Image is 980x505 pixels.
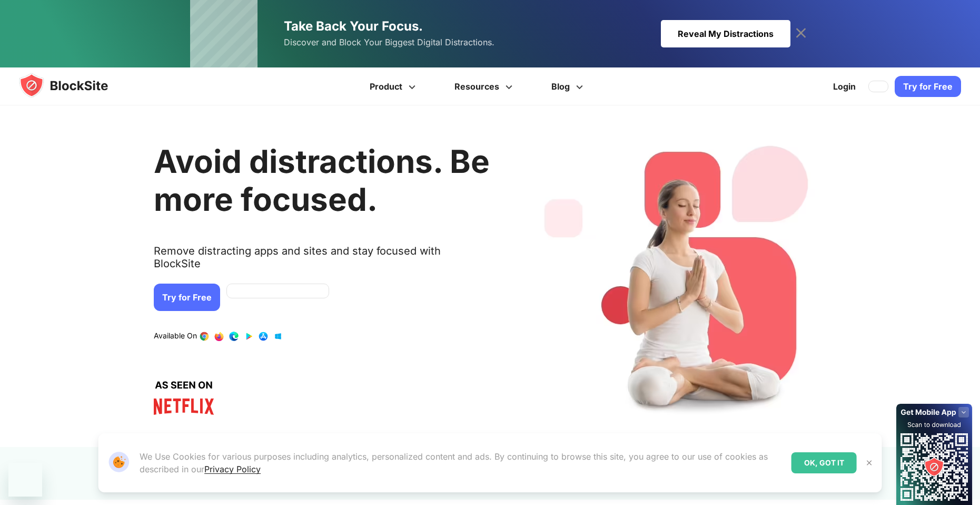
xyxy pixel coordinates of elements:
[154,245,490,278] text: Remove distracting apps and sites and stay focused with BlockSite
[827,74,862,99] a: Login
[661,20,790,47] div: Reveal My Distractions
[154,284,220,311] a: Try for Free
[791,452,857,473] div: OK, GOT IT
[533,67,604,105] a: Blog
[154,142,490,218] h1: Avoid distractions. Be more focused.
[19,73,128,98] img: blocksite-icon.5d769676.svg
[8,463,42,497] iframe: Przycisk umożliwiający otwarcie okna komunikatora
[895,76,961,97] a: Try for Free
[284,18,423,34] span: Take Back Your Focus.
[437,67,533,105] a: Resources
[140,450,783,475] p: We Use Cookies for various purposes including analytics, personalized content and ads. By continu...
[284,35,494,50] span: Discover and Block Your Biggest Digital Distractions.
[154,331,197,342] text: Available On
[865,459,874,467] img: Close
[863,456,876,470] button: Close
[352,67,437,105] a: Product
[204,464,261,474] a: Privacy Policy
